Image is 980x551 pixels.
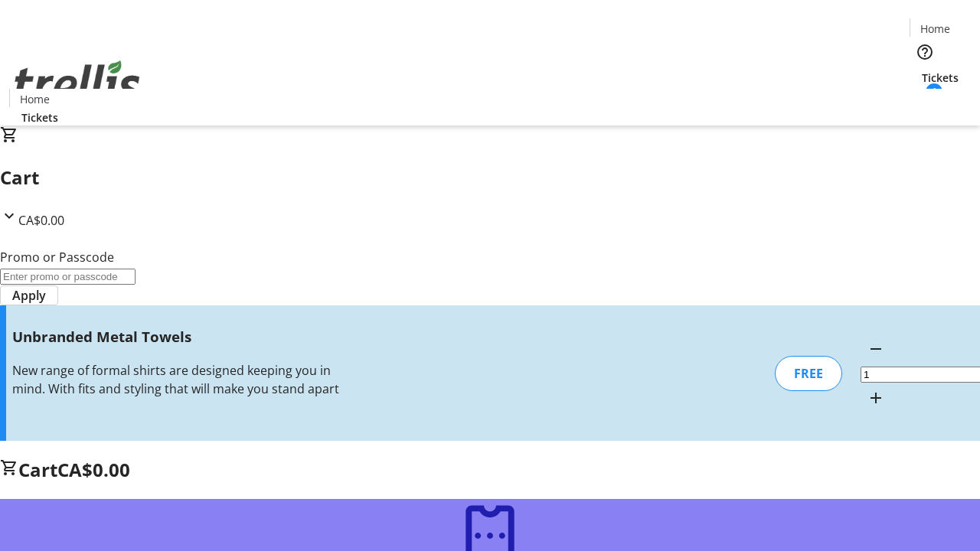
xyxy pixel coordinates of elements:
span: Tickets [21,109,58,126]
span: Tickets [922,70,959,86]
div: FREE [775,356,842,391]
a: Tickets [910,70,971,86]
button: Decrement by one [861,334,891,364]
a: Home [10,91,59,107]
h3: Unbranded Metal Towels [12,326,347,347]
a: Home [910,21,959,37]
img: Orient E2E Organization 62NfgGhcA5's Logo [9,44,145,120]
span: CA$0.00 [18,212,64,229]
div: New range of formal shirts are designed keeping you in mind. With fits and styling that will make... [12,361,347,398]
span: Apply [12,286,46,305]
span: Home [20,91,50,107]
button: Cart [910,86,940,116]
span: CA$0.00 [57,457,130,482]
a: Tickets [9,109,70,126]
span: Home [920,21,950,37]
button: Increment by one [861,383,891,413]
button: Help [910,37,940,67]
